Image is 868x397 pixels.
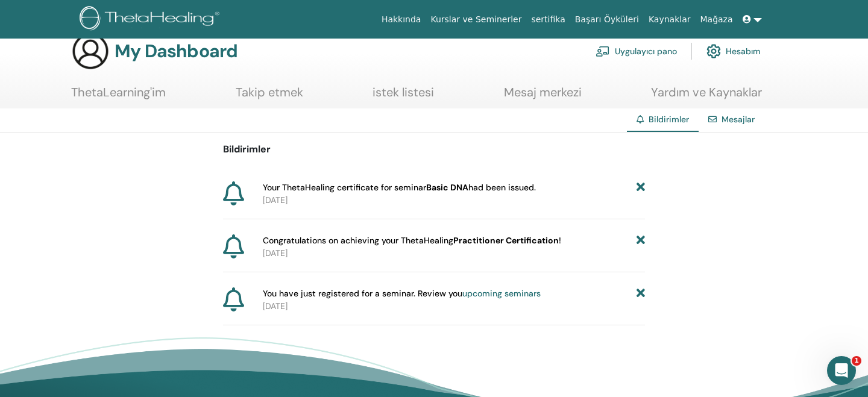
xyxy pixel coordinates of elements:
p: [DATE] [263,300,645,313]
a: Kurslar ve Seminerler [426,8,526,31]
span: Congratulations on achieving your ThetaHealing ! [263,234,561,247]
a: Uygulayıcı pano [596,38,677,64]
img: chalkboard-teacher.svg [596,46,610,57]
img: logo.png [80,6,224,33]
a: sertifika [526,8,570,31]
a: Hesabım [706,38,761,64]
a: ThetaLearning'im [71,85,166,108]
p: [DATE] [263,247,645,260]
span: 1 [852,356,861,366]
a: Kaynaklar [644,8,696,31]
img: cog.svg [706,41,721,61]
span: You have just registered for a seminar. Review you [263,287,541,300]
p: Bildirimler [223,142,645,157]
span: Bildirimler [649,114,689,125]
a: Hakkında [377,8,426,31]
b: Practitioner Certification [453,235,559,246]
h3: My Dashboard [115,40,237,62]
a: Mesajlar [722,114,755,125]
b: Basic DNA [426,182,468,193]
p: [DATE] [263,194,645,207]
a: Başarı Öyküleri [570,8,644,31]
a: istek listesi [373,85,434,108]
a: Mağaza [695,8,737,31]
img: generic-user-icon.jpg [71,32,110,70]
a: Mesaj merkezi [504,85,582,108]
a: upcoming seminars [462,288,541,299]
a: Takip etmek [236,85,303,108]
iframe: Intercom live chat [827,356,856,385]
a: Yardım ve Kaynaklar [651,85,762,108]
span: Your ThetaHealing certificate for seminar had been issued. [263,181,536,194]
